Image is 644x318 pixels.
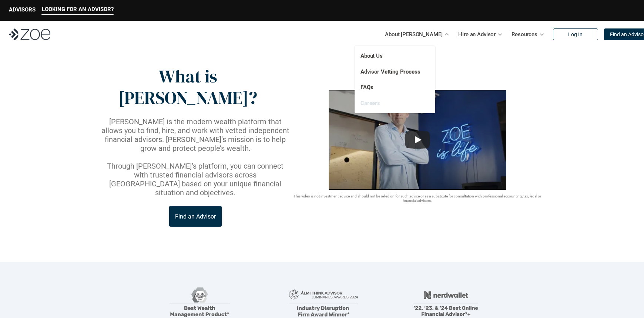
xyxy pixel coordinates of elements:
[9,6,36,13] p: ADVISORS
[100,117,291,153] p: [PERSON_NAME] is the modern wealth platform that allows you to find, hire, and work with vetted i...
[360,68,420,75] a: Advisor Vetting Process
[458,29,496,40] p: Hire an Advisor
[568,31,583,38] p: Log In
[360,100,380,106] a: Careers
[553,28,598,40] a: Log In
[360,84,373,91] a: FAQs
[291,194,544,203] p: This video is not investment advice and should not be relied on for such advice or as a substitut...
[42,6,114,13] p: LOOKING FOR AN ADVISOR?
[511,29,537,40] p: Resources
[360,53,383,59] a: About Us
[100,162,291,197] p: Through [PERSON_NAME]’s platform, you can connect with trusted financial advisors across [GEOGRAP...
[329,90,506,190] img: sddefault.webp
[175,213,216,220] p: Find an Advisor
[169,206,222,227] a: Find an Advisor
[405,131,430,149] button: Play
[100,66,276,108] p: What is [PERSON_NAME]?
[385,29,442,40] p: About [PERSON_NAME]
